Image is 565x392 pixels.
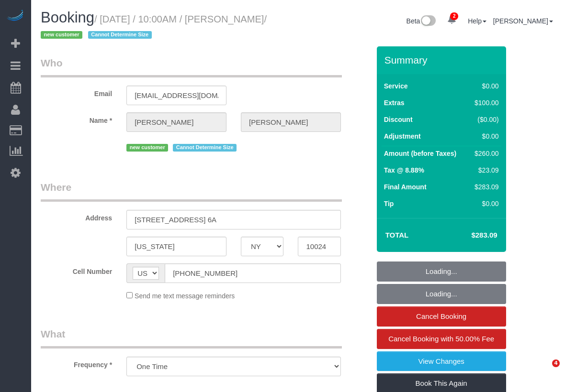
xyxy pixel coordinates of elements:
[34,263,119,276] label: Cell Number
[34,357,119,370] label: Frequency *
[450,12,458,20] span: 2
[173,144,237,152] span: Cannot Determine Size
[407,17,436,25] a: Beta
[471,182,498,192] div: $283.09
[384,98,405,108] label: Extras
[126,144,168,152] span: new customer
[377,329,506,349] a: Cancel Booking with 50.00% Fee
[241,112,341,132] input: Last Name
[532,359,555,382] iframe: Intercom live chat
[41,56,342,77] legend: Who
[471,115,498,124] div: ($0.00)
[34,112,119,125] label: Name *
[471,165,498,175] div: $23.09
[384,165,424,175] label: Tax @ 8.88%
[126,86,226,105] input: Email
[385,231,409,239] strong: Total
[41,9,94,26] span: Booking
[471,149,498,158] div: $260.00
[165,263,341,283] input: Cell Number
[552,359,560,367] span: 4
[41,327,342,348] legend: What
[88,31,152,39] span: Cannot Determine Size
[6,10,25,23] img: Automaid Logo
[471,81,498,91] div: $0.00
[388,335,494,343] span: Cancel Booking with 50.00% Fee
[377,306,506,327] a: Cancel Booking
[384,199,394,208] label: Tip
[126,237,226,256] input: City
[471,131,498,141] div: $0.00
[41,31,82,39] span: new customer
[384,149,456,158] label: Amount (before Taxes)
[384,81,408,91] label: Service
[468,17,486,25] a: Help
[442,231,497,240] h4: $283.09
[126,112,226,132] input: First Name
[34,86,119,98] label: Email
[384,182,427,192] label: Final Amount
[41,14,267,41] small: / [DATE] / 10:00AM / [PERSON_NAME]
[34,210,119,223] label: Address
[471,98,498,108] div: $100.00
[493,17,553,25] a: [PERSON_NAME]
[420,15,436,28] img: New interface
[41,180,342,202] legend: Where
[384,54,501,65] h3: Summary
[384,131,421,141] label: Adjustment
[377,351,506,371] a: View Changes
[384,115,413,124] label: Discount
[135,292,235,300] span: Send me text message reminders
[471,199,498,208] div: $0.00
[442,10,461,31] a: 2
[298,237,340,256] input: Zip Code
